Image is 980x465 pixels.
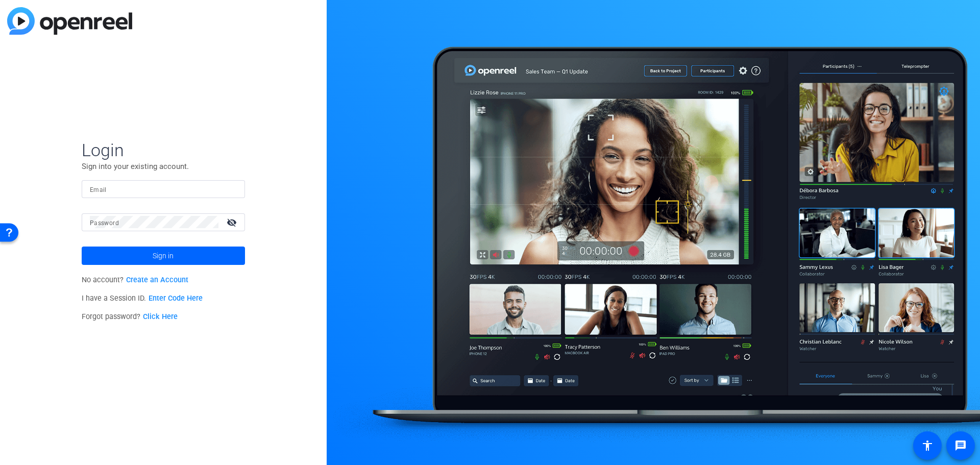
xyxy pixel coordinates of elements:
span: Forgot password? [82,312,178,321]
input: Enter Email Address [90,183,237,195]
span: No account? [82,276,188,284]
span: Login [82,139,245,161]
mat-icon: accessibility [921,439,934,452]
button: Sign in [82,247,245,265]
span: Sign in [153,243,174,268]
mat-label: Password [90,219,119,227]
p: Sign into your existing account. [82,161,245,172]
a: Click Here [143,312,178,321]
img: blue-gradient.svg [7,7,132,35]
a: Enter Code Here [149,294,203,303]
a: Create an Account [126,276,188,284]
mat-icon: message [954,439,967,452]
mat-icon: visibility_off [220,215,245,230]
span: I have a Session ID. [82,294,203,303]
mat-label: Email [90,186,107,193]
